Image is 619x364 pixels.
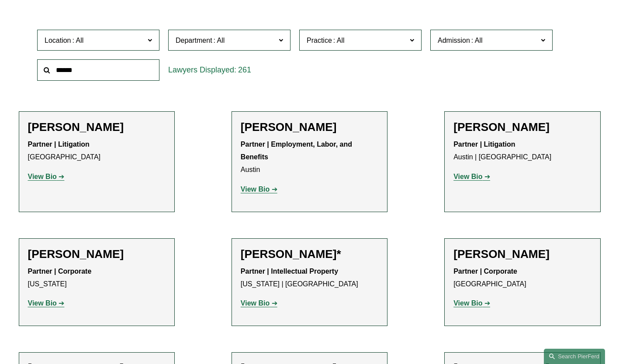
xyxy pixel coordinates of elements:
[453,173,482,180] strong: View Bio
[238,65,251,74] span: 261
[28,247,166,261] h2: [PERSON_NAME]
[453,299,482,307] strong: View Bio
[28,141,90,148] strong: Partner | Litigation
[453,173,490,180] a: View Bio
[241,138,378,176] p: Austin
[28,268,92,275] strong: Partner | Corporate
[453,138,591,164] p: Austin | [GEOGRAPHIC_DATA]
[453,299,490,307] a: View Bio
[28,299,57,307] strong: View Bio
[28,265,166,291] p: [US_STATE]
[453,247,591,261] h2: [PERSON_NAME]
[28,299,65,307] a: View Bio
[241,120,378,134] h2: [PERSON_NAME]
[241,299,270,307] strong: View Bio
[241,141,354,161] strong: Partner | Employment, Labor, and Benefits
[241,299,277,307] a: View Bio
[28,173,57,180] strong: View Bio
[241,185,277,193] a: View Bio
[307,37,332,44] span: Practice
[241,268,338,275] strong: Partner | Intellectual Property
[28,138,166,164] p: [GEOGRAPHIC_DATA]
[28,120,166,134] h2: [PERSON_NAME]
[453,265,591,291] p: [GEOGRAPHIC_DATA]
[438,37,470,44] span: Admission
[241,247,378,261] h2: [PERSON_NAME]*
[544,349,605,364] a: Search this site
[241,185,270,193] strong: View Bio
[241,265,378,291] p: [US_STATE] | [GEOGRAPHIC_DATA]
[453,120,591,134] h2: [PERSON_NAME]
[453,268,517,275] strong: Partner | Corporate
[28,173,65,180] a: View Bio
[45,37,71,44] span: Location
[453,141,515,148] strong: Partner | Litigation
[176,37,212,44] span: Department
